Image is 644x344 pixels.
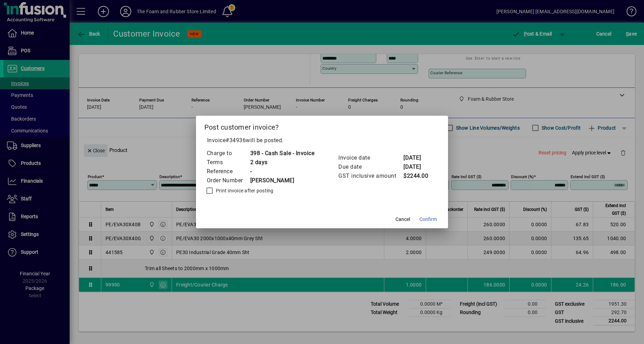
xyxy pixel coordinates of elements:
td: Order Number [206,176,250,185]
td: 2 days [250,158,315,167]
td: Reference [206,167,250,176]
span: #34936 [226,137,246,144]
td: 398 - Cash Sale - Invoice [250,149,315,158]
p: Invoice will be posted . [204,136,440,145]
td: $2244.00 [403,171,431,181]
td: [PERSON_NAME] [250,176,315,185]
button: Cancel [392,213,414,225]
h2: Post customer invoice? [196,116,448,136]
td: Invoice date [338,153,403,162]
td: Charge to [206,149,250,158]
td: Terms [206,158,250,167]
button: Confirm [417,213,440,225]
td: Due date [338,162,403,171]
td: [DATE] [403,162,431,171]
td: GST inclusive amount [338,171,403,181]
span: Cancel [395,216,410,223]
span: Confirm [419,216,437,223]
label: Print invoice after posting [214,187,274,194]
td: [DATE] [403,153,431,162]
td: - [250,167,315,176]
